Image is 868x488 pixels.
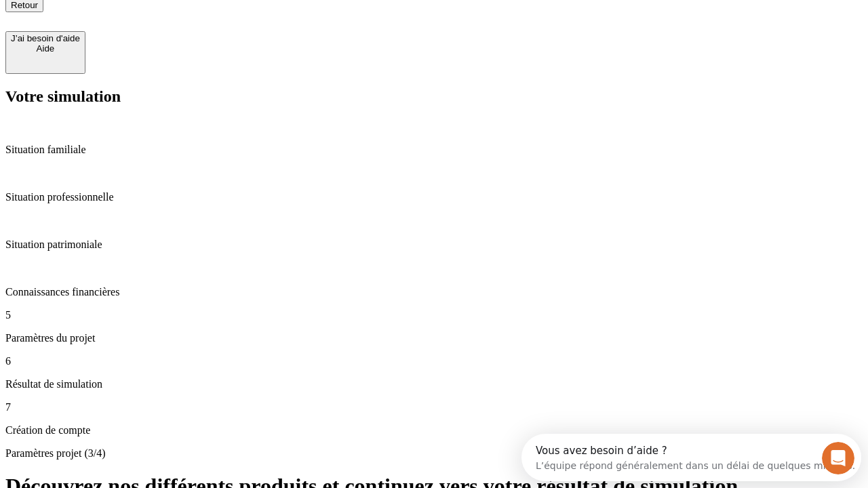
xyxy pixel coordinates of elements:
p: Paramètres projet (3/4) [5,447,863,460]
p: 5 [5,309,863,321]
p: 7 [5,401,863,413]
div: Aide [11,43,80,54]
p: 6 [5,355,863,367]
iframe: Intercom live chat [822,442,854,474]
h2: Votre simulation [5,87,863,106]
p: Paramètres du projet [5,332,863,344]
div: L’équipe répond généralement dans un délai de quelques minutes. [14,22,334,37]
p: Connaissances financières [5,286,863,298]
div: Vous avez besoin d’aide ? [14,12,334,22]
button: J’ai besoin d'aideAide [5,31,85,74]
p: Situation professionnelle [5,191,863,203]
iframe: Intercom live chat discovery launcher [521,434,861,481]
p: Situation patrimoniale [5,239,863,251]
p: Résultat de simulation [5,378,863,390]
div: Ouvrir le Messenger Intercom [5,5,374,43]
div: J’ai besoin d'aide [11,33,80,43]
p: Création de compte [5,424,863,436]
p: Situation familiale [5,144,863,156]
